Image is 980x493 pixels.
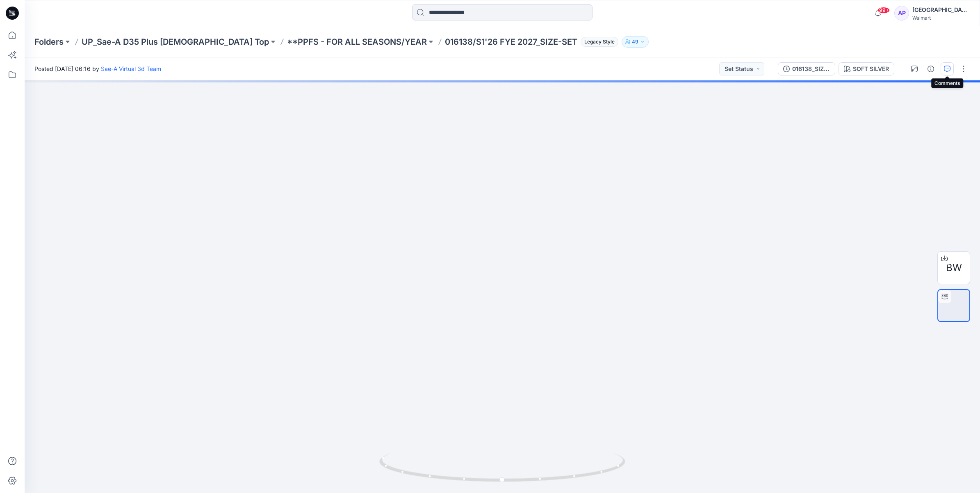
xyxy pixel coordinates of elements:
span: BW [946,260,962,275]
p: 016138/S1'26 FYE 2027_SIZE-SET [445,36,577,48]
a: **PPFS - FOR ALL SEASONS/YEAR [287,36,427,48]
div: AP [894,6,909,21]
button: 016138_SIZE-SET_TS PUFF SLV FLEECE SAEA 081925 [778,62,835,75]
a: Folders [34,36,64,48]
div: 016138_SIZE-SET_TS PUFF SLV FLEECE SAEA 081925 [792,64,830,73]
span: Legacy Style [581,37,618,47]
a: UP_Sae-A D35 Plus [DEMOGRAPHIC_DATA] Top [82,36,269,48]
button: SOFT SILVER [839,62,894,75]
span: 99+ [877,7,890,14]
button: Details [924,62,937,75]
button: Legacy Style [577,36,618,48]
img: turntable-21-08-2025-06:29:19 [938,290,969,321]
a: Sae-A Virtual 3d Team [101,65,161,72]
p: 49 [632,37,638,46]
div: Walmart [912,15,970,21]
div: SOFT SILVER [853,64,889,73]
div: [GEOGRAPHIC_DATA] [912,5,970,15]
span: Posted [DATE] 06:16 by [34,64,161,73]
img: eyJhbGciOiJIUzI1NiIsImtpZCI6IjAiLCJzbHQiOiJzZXMiLCJ0eXAiOiJKV1QifQ.eyJkYXRhIjp7InR5cGUiOiJzdG9yYW... [217,1,788,493]
button: 49 [622,36,649,48]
